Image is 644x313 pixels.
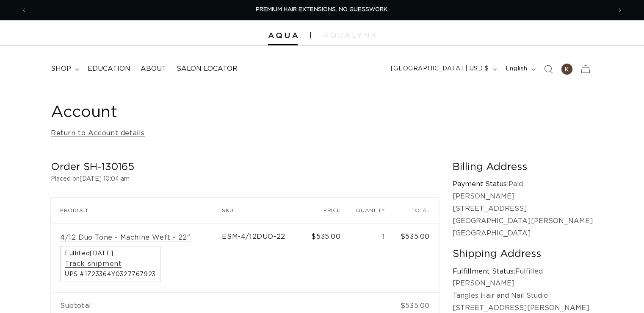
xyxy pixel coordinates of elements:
img: aqualyna.com [323,33,376,38]
th: Quantity [350,198,395,223]
button: English [500,61,539,77]
p: Fulfilled [453,265,593,278]
a: Salon Locator [171,59,243,78]
p: Placed on [51,174,439,184]
span: PREMIUM HAIR EXTENSIONS. NO GUESSWORK. [256,7,389,12]
a: Track shipment [65,260,122,268]
td: ESM-4/12DUO-22 [222,223,305,293]
a: Return to Account details [51,127,145,140]
span: Education [88,64,130,73]
strong: Fulfillment Status: [453,268,515,275]
th: SKU [222,198,305,223]
h2: Shipping Address [453,248,593,261]
td: $535.00 [395,223,439,293]
th: Price [306,198,350,223]
a: 4/12 Duo Tone - Machine Weft - 22" [60,233,190,242]
h2: Order SH-130165 [51,161,439,174]
time: [DATE] 10:04 am [80,176,130,182]
summary: Search [539,60,558,78]
th: Product [51,198,222,223]
a: Education [83,59,135,78]
strong: Payment Status: [453,181,509,187]
time: [DATE] [90,251,113,257]
span: UPS #1Z23364Y0327767923 [65,271,156,277]
h1: Account [51,102,593,123]
span: English [506,64,528,73]
p: [PERSON_NAME] [STREET_ADDRESS] [GEOGRAPHIC_DATA][PERSON_NAME] [GEOGRAPHIC_DATA] [453,190,593,239]
span: shop [51,64,71,73]
p: Paid [453,178,593,190]
td: Subtotal [51,292,395,312]
th: Total [395,198,439,223]
span: About [141,64,166,73]
td: $535.00 [395,292,439,312]
button: Next announcement [611,2,629,18]
a: About [135,59,171,78]
span: Fulfilled [65,251,156,257]
span: $535.00 [311,233,340,240]
img: Aqua Hair Extensions [268,33,298,39]
span: Salon Locator [177,64,238,73]
summary: shop [46,59,83,78]
h2: Billing Address [453,161,593,174]
td: 1 [350,223,395,293]
span: [GEOGRAPHIC_DATA] | USD $ [391,64,489,73]
button: Previous announcement [15,2,33,18]
button: [GEOGRAPHIC_DATA] | USD $ [386,61,500,77]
